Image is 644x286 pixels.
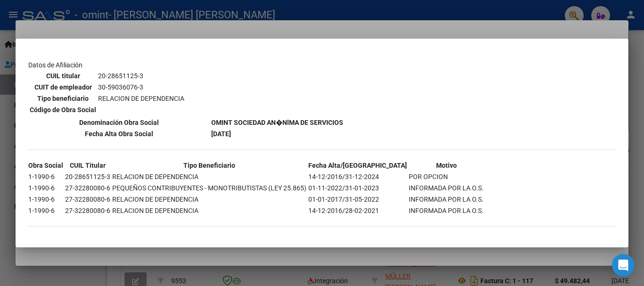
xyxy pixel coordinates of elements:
td: 01-11-2022/31-01-2023 [308,183,407,193]
td: INFORMADA POR LA O.S. [408,183,484,193]
td: 27-32280080-6 [65,183,111,193]
th: Motivo [408,160,484,171]
th: Código de Obra Social [29,105,97,115]
td: 14-12-2016/28-02-2021 [308,205,407,216]
th: CUIT de empleador [29,82,97,92]
div: Open Intercom Messenger [612,254,635,277]
td: 1-1990-6 [28,194,64,204]
td: 1-1990-6 [28,205,64,216]
td: INFORMADA POR LA O.S. [408,205,484,216]
th: CUIL titular [29,71,97,81]
b: OMINT SOCIEDAD AN�NlMA DE SERVICIOS [211,119,343,126]
td: POR OPCION [408,172,484,182]
td: 1-1990-6 [28,172,64,182]
td: 1-1990-6 [28,183,64,193]
td: 14-12-2016/31-12-2024 [308,172,407,182]
td: RELACION DE DEPENDENCIA [112,205,307,216]
td: 27-32280080-6 [65,205,111,216]
td: RELACION DE DEPENDENCIA [112,194,307,204]
td: RELACION DE DEPENDENCIA [98,93,185,104]
td: PEQUEÑOS CONTRIBUYENTES - MONOTRIBUTISTAS (LEY 25.865) [112,183,307,193]
td: 01-01-2017/31-05-2022 [308,194,407,204]
td: INFORMADA POR LA O.S. [408,194,484,204]
th: Denominación Obra Social [28,117,210,128]
th: Fecha Alta Obra Social [28,129,210,139]
td: 20-28651125-3 [65,172,111,182]
b: [DATE] [211,130,231,138]
td: 27-32280080-6 [65,194,111,204]
th: Tipo Beneficiario [112,160,307,171]
th: Fecha Alta/[GEOGRAPHIC_DATA] [308,160,407,171]
td: 30-59036076-3 [98,82,185,92]
th: Tipo beneficiario [29,93,97,104]
th: CUIL Titular [65,160,111,171]
td: 20-28651125-3 [98,71,185,81]
td: RELACION DE DEPENDENCIA [112,172,307,182]
th: Obra Social [28,160,64,171]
